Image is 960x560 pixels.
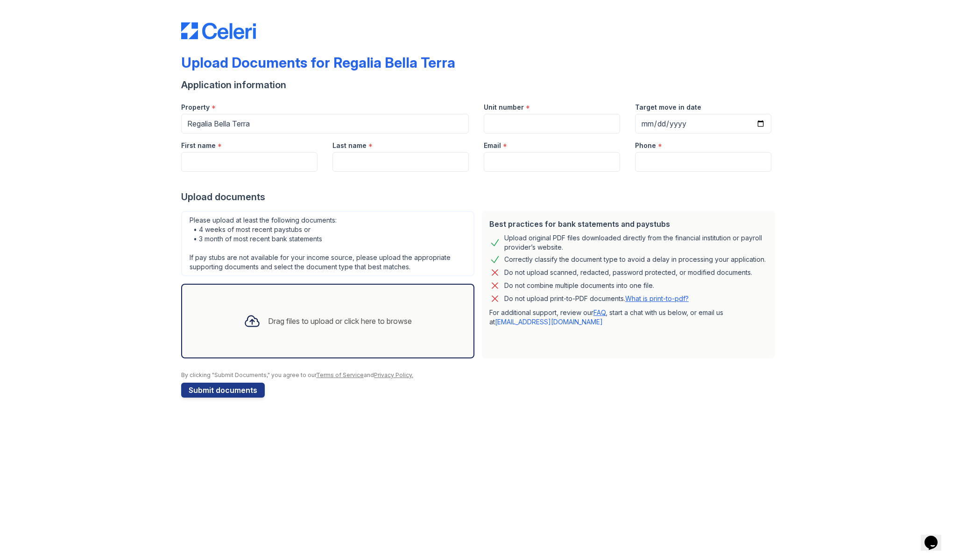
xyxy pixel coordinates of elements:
p: For additional support, review our , start a chat with us below, or email us at [489,308,768,327]
div: Do not combine multiple documents into one file. [504,280,654,291]
img: CE_Logo_Blue-a8612792a0a2168367f1c8372b55b34899dd931a85d93a1a3d3e32e68fde9ad4.png [181,22,256,39]
label: Target move in date [635,103,701,112]
button: Submit documents [181,383,265,398]
div: Upload documents [181,190,779,203]
div: Do not upload scanned, redacted, password protected, or modified documents. [504,267,752,278]
div: Drag files to upload or click here to browse [268,315,412,327]
div: Upload original PDF files downloaded directly from the financial institution or payroll provider’... [504,233,768,252]
div: Application information [181,78,779,91]
label: Property [181,103,210,112]
div: Upload Documents for Regalia Bella Terra [181,54,455,71]
p: Do not upload print-to-PDF documents. [504,294,689,303]
label: First name [181,141,216,150]
a: Terms of Service [316,371,364,378]
div: Best practices for bank statements and paystubs [489,218,768,230]
label: Phone [635,141,656,150]
div: Correctly classify the document type to avoid a delay in processing your application. [504,254,766,265]
label: Last name [332,141,367,150]
iframe: chat widget [921,523,951,551]
div: By clicking "Submit Documents," you agree to our and [181,371,779,379]
label: Email [484,141,501,150]
a: What is print-to-pdf? [625,294,689,302]
a: Privacy Policy. [374,371,413,378]
label: Unit number [484,103,524,112]
div: Please upload at least the following documents: • 4 weeks of most recent paystubs or • 3 month of... [181,211,474,276]
a: FAQ [593,308,606,316]
a: [EMAIL_ADDRESS][DOMAIN_NAME] [495,318,603,326]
